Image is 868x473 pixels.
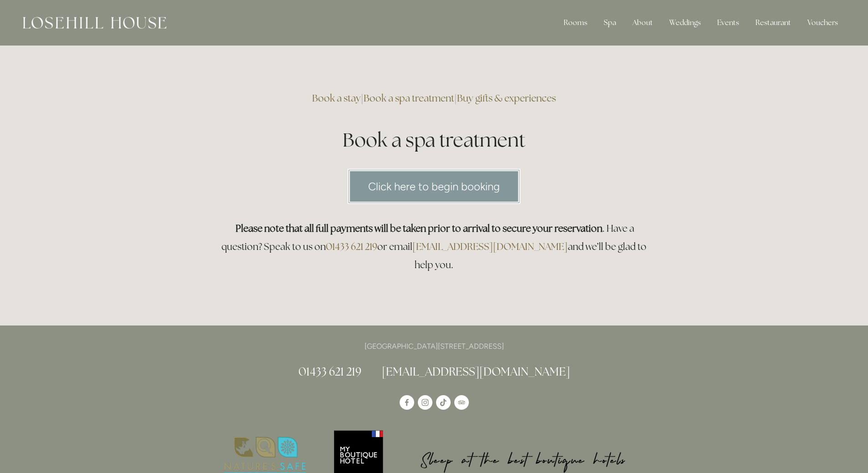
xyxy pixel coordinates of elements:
a: Buy gifts & experiences [457,92,556,104]
a: 01433 621 219 [326,240,377,253]
a: Book a stay [312,92,361,104]
div: Events [710,14,746,32]
a: 01433 621 219 [298,364,361,379]
h1: Book a spa treatment [216,127,652,153]
p: [GEOGRAPHIC_DATA][STREET_ADDRESS] [216,340,652,352]
strong: Please note that all full payments will be taken prior to arrival to secure your reservation [236,222,602,234]
div: Restaurant [748,14,798,32]
div: About [625,14,660,32]
a: Click here to begin booking [348,169,520,204]
div: Rooms [556,14,595,32]
a: [EMAIL_ADDRESS][DOMAIN_NAME] [382,364,570,379]
a: Losehill House Hotel & Spa [400,395,414,410]
h3: . Have a question? Speak to us on or email and we’ll be glad to help you. [216,219,652,274]
a: TikTok [436,395,451,410]
h3: | | [216,89,652,107]
a: TripAdvisor [454,395,469,410]
a: [EMAIL_ADDRESS][DOMAIN_NAME] [412,240,568,253]
a: Vouchers [800,14,845,32]
div: Spa [596,14,623,32]
img: Losehill House [23,17,166,29]
div: Weddings [662,14,708,32]
a: Instagram [418,395,432,410]
a: Book a spa treatment [364,92,454,104]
